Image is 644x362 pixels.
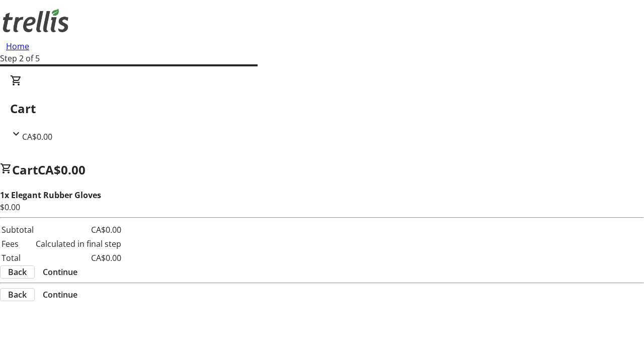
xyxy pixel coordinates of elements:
div: CartCA$0.00 [10,74,634,143]
td: Total [1,251,34,264]
span: Cart [12,161,38,178]
span: Back [8,289,27,301]
td: CA$0.00 [35,223,122,236]
h2: Cart [10,100,634,118]
span: CA$0.00 [38,161,86,178]
span: Continue [43,289,77,301]
span: Back [8,266,27,278]
span: Continue [43,266,77,278]
button: Continue [35,266,86,278]
button: Continue [35,289,86,301]
td: Fees [1,237,34,250]
td: Calculated in final step [35,237,122,250]
span: CA$0.00 [22,131,52,142]
td: Subtotal [1,223,34,236]
td: CA$0.00 [35,251,122,264]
